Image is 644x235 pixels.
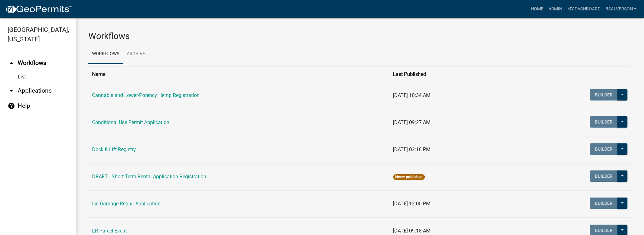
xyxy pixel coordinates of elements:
a: Archive [123,44,149,64]
a: Cannabis and Lower-Potency Hemp Registration [92,92,200,98]
a: Home [528,3,546,15]
span: [DATE] 02:18 PM [393,146,430,152]
a: Conditional Use Permit Application [92,119,169,125]
span: [DATE] 09:27 AM [393,119,430,125]
span: [DATE] 09:18 AM [393,228,430,234]
a: Ice Damage Repair Application [92,201,161,207]
a: LR Parcel Event [92,228,127,234]
button: Builder [590,143,618,155]
a: BSALVERSON [603,3,639,15]
th: Last Published [389,66,542,82]
button: Builder [590,198,618,209]
i: arrow_drop_up [8,59,15,67]
button: Builder [590,89,618,100]
button: Builder [590,170,618,182]
a: DRAFT - Short Term Rental Application Registration [92,174,206,180]
span: [DATE] 10:34 AM [393,92,430,98]
a: My Dashboard [565,3,603,15]
a: Workflows [88,44,123,64]
span: Never published [393,174,425,180]
i: help [8,102,15,110]
th: Name [88,66,389,82]
h3: Workflows [88,31,631,42]
a: Admin [546,3,565,15]
button: Builder [590,116,618,128]
span: [DATE] 12:00 PM [393,201,430,207]
a: Dock & Lift Registry [92,146,136,152]
i: arrow_drop_down [8,87,15,95]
